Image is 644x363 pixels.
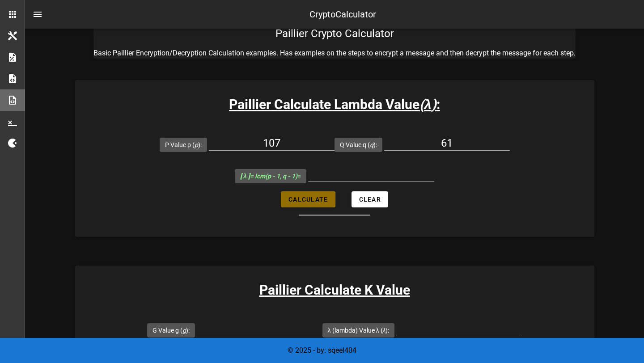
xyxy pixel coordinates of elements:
label: Q Value q ( ): [340,140,377,149]
label: G Value g ( ): [153,326,190,335]
i: p [195,141,198,148]
i: ( ) [419,97,436,112]
b: [ λ ] [240,173,250,180]
div: CryptoCalculator [309,8,376,21]
button: Calculate [281,191,335,207]
label: λ (lambda) Value λ ( ): [328,326,390,335]
i: q [370,141,373,148]
span: = [240,173,301,180]
span: Calculate [288,196,328,203]
div: Paillier Crypto Calculator [93,19,576,48]
h3: Paillier Calculate Lambda Value : [75,94,594,114]
span: Clear [359,196,381,203]
button: Clear [352,191,388,207]
i: g [182,327,186,334]
i: = lcm(p - 1, q - 1) [240,173,297,180]
label: P Value p ( ): [165,140,202,149]
p: Basic Paillier Encryption/Decryption Calculation examples. Has examples on the steps to encrypt a... [93,48,576,59]
b: λ [424,97,432,112]
h3: Paillier Calculate K Value [75,280,594,300]
i: λ [383,327,386,334]
span: © 2025 - by: sqeel404 [288,346,356,355]
button: nav-menu-toggle [27,4,48,25]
